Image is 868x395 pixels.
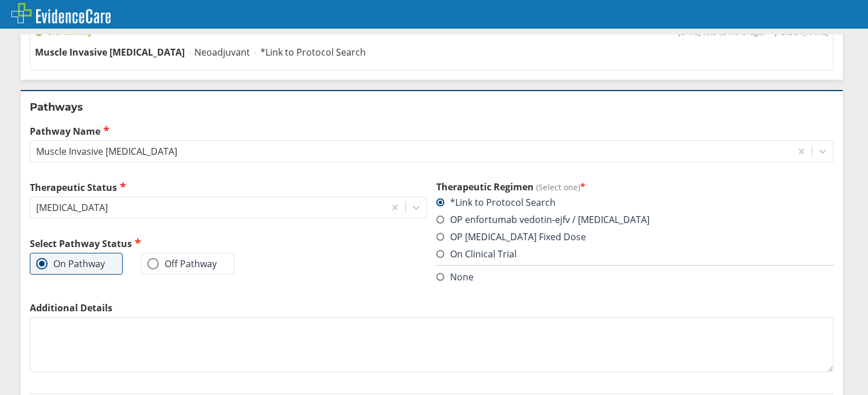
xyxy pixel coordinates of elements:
h3: Therapeutic Regimen [436,181,834,193]
label: Off Pathway [147,258,217,269]
img: EvidenceCare [11,3,111,24]
label: Therapeutic Status [30,181,427,194]
label: Additional Details [30,302,834,314]
span: (Select one) [536,182,580,193]
div: Muscle Invasive [MEDICAL_DATA] [36,145,177,158]
label: None [436,271,474,283]
h2: Select Pathway Status [30,237,427,250]
span: *Link to Protocol Search [260,46,366,58]
label: *Link to Protocol Search [436,196,556,209]
span: Muscle Invasive [MEDICAL_DATA] [35,46,185,58]
span: Neoadjuvant [194,46,250,58]
label: OP enfortumab vedotin-ejfv / [MEDICAL_DATA] [436,213,650,226]
label: OP [MEDICAL_DATA] Fixed Dose [436,230,586,243]
label: On Pathway [36,258,105,269]
h2: Pathways [30,100,834,114]
label: Pathway Name [30,124,834,138]
label: On Clinical Trial [436,248,517,260]
div: [MEDICAL_DATA] [36,201,108,214]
